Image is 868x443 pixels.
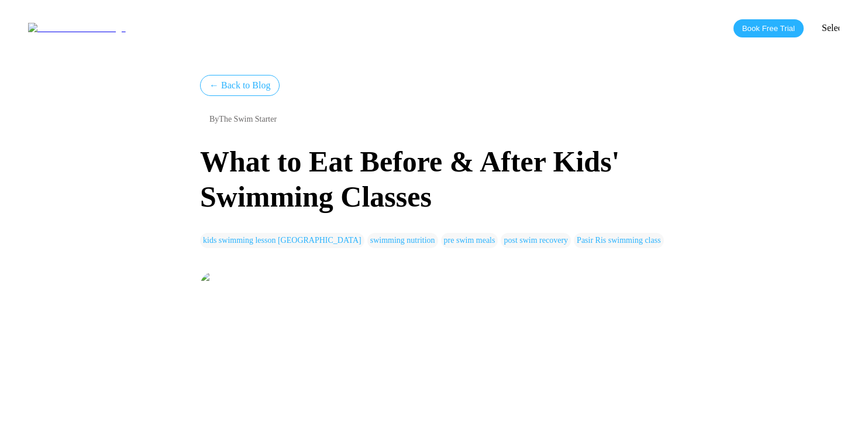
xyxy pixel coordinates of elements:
a: Blog [349,23,391,33]
img: The Swim Starter Logo [28,23,126,33]
a: Classes [191,23,242,33]
a: Locations [289,23,349,33]
span: post swim recovery [501,233,571,248]
a: ← Back to Blog [200,75,280,96]
a: Home [144,23,191,33]
span: By The Swim Starter [209,115,277,124]
div: Select [815,16,840,40]
span: Pasir Ris swimming class [574,233,664,248]
a: About [242,23,289,33]
span: swimming nutrition [367,233,438,248]
button: Book Free Trial [733,19,804,37]
span: pre swim meals [441,233,498,248]
img: What to Eat Before & After Kids' Swimming Classes [200,272,409,282]
a: Contact [391,23,443,33]
h1: What to Eat Before & After Kids' Swimming Classes [200,144,668,214]
span: kids swimming lesson [GEOGRAPHIC_DATA] [200,233,364,248]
